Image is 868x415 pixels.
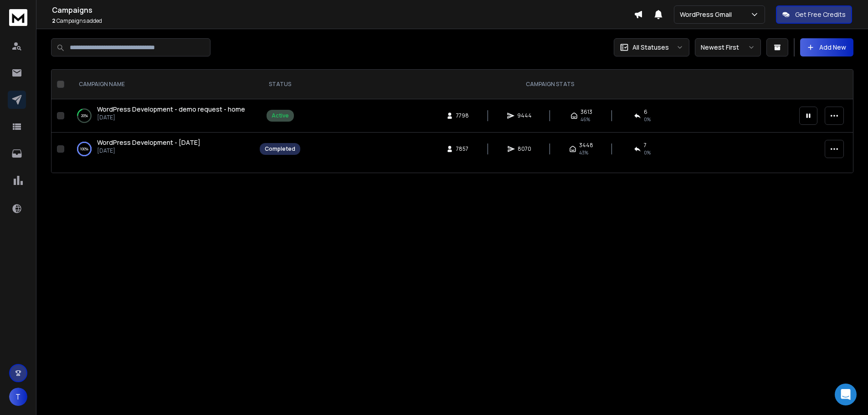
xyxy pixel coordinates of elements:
button: T [9,388,27,406]
p: Campaigns added [52,17,634,25]
div: Completed [265,145,295,153]
span: 3448 [579,142,593,149]
th: CAMPAIGN NAME [68,70,254,99]
span: 43 % [579,149,588,156]
span: 6 [644,108,647,116]
span: 9444 [517,112,532,119]
p: [DATE] [97,114,245,121]
p: 100 % [80,144,88,154]
button: Add New [800,38,853,56]
button: Get Free Credits [776,5,852,24]
a: WordPress Development - [DATE] [97,138,200,147]
a: WordPress Development - demo request - home [97,105,245,114]
span: 2 [52,17,56,25]
span: 7857 [456,145,468,153]
div: Open Intercom Messenger [835,384,857,405]
th: CAMPAIGN STATS [306,70,794,99]
span: 46 % [580,116,590,123]
td: 20%WordPress Development - demo request - home[DATE] [68,99,254,133]
span: 7 [644,142,647,149]
h1: Campaigns [52,5,634,15]
span: 3613 [580,108,592,116]
p: Get Free Credits [795,10,846,19]
button: Newest First [695,38,761,56]
div: Active [272,112,289,119]
span: 8070 [518,145,531,153]
span: 7798 [456,112,469,119]
td: 100%WordPress Development - [DATE][DATE] [68,133,254,166]
p: [DATE] [97,147,200,154]
span: WordPress Development - [DATE] [97,138,200,147]
span: 0 % [644,149,651,156]
p: 20 % [81,111,88,120]
p: WordPress Gmail [680,10,735,19]
th: STATUS [254,70,306,99]
p: All Statuses [632,43,669,52]
img: logo [9,9,27,26]
span: 0 % [644,116,651,123]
